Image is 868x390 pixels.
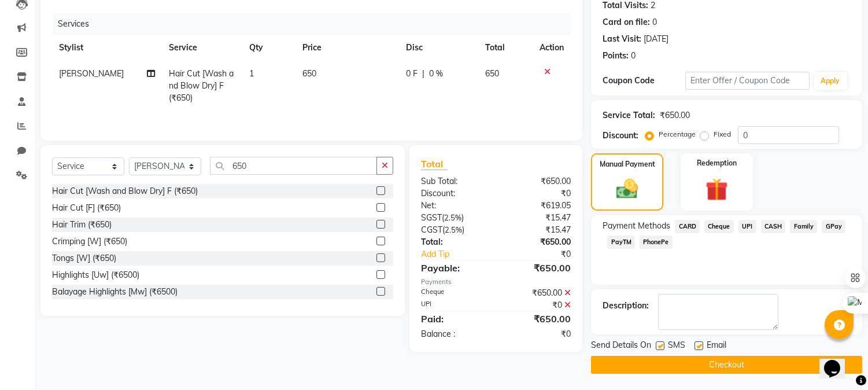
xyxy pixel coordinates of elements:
[412,212,496,224] div: ( )
[496,261,580,275] div: ₹650.00
[496,187,580,200] div: ₹0
[444,213,461,222] span: 2.5%
[496,287,580,299] div: ₹650.00
[421,158,448,170] span: Total
[52,286,178,298] div: Balayage Highlights [Mw] (₹6500)
[52,236,127,248] div: Crimping [W] (₹650)
[685,72,809,90] input: Enter Offer / Coupon Code
[822,220,845,233] span: GPay
[707,339,726,354] span: Email
[53,13,579,35] div: Services
[421,212,442,223] span: SGST
[52,202,121,214] div: Hair Cut [F] (₹650)
[699,175,735,204] img: _gift.svg
[496,200,580,212] div: ₹619.05
[603,16,650,28] div: Card on file:
[603,33,641,45] div: Last Visit:
[412,312,496,326] div: Paid:
[169,68,234,103] span: Hair Cut [Wash and Blow Dry] F (₹650)
[17,15,62,25] a: Back to Top
[412,224,496,236] div: ( )
[603,130,638,142] div: Discount:
[496,236,580,248] div: ₹650.00
[486,68,500,79] span: 650
[412,175,496,187] div: Sub Total:
[421,277,571,287] div: Payments
[603,300,649,312] div: Description:
[412,187,496,200] div: Discount:
[738,220,756,233] span: UPI
[412,248,510,260] a: Add Tip
[242,35,296,61] th: Qty
[479,35,533,61] th: Total
[14,80,32,90] span: 16 px
[421,225,442,235] span: CGST
[429,68,443,80] span: 0 %
[790,220,817,233] span: Family
[675,220,700,233] span: CARD
[52,219,112,231] div: Hair Trim (₹650)
[603,50,629,62] div: Points:
[610,176,644,201] img: _cash.svg
[412,328,496,340] div: Balance :
[52,35,162,61] th: Stylist
[59,68,124,79] span: [PERSON_NAME]
[631,50,636,62] div: 0
[445,225,462,234] span: 2.5%
[640,236,673,249] span: PhonePe
[496,299,580,311] div: ₹0
[591,356,862,374] button: Checkout
[5,5,169,15] div: Outline
[412,287,496,299] div: Cheque
[399,35,478,61] th: Disc
[644,33,668,45] div: [DATE]
[412,200,496,212] div: Net:
[162,35,243,61] th: Service
[496,312,580,326] div: ₹650.00
[761,220,786,233] span: CASH
[591,339,651,354] span: Send Details On
[704,220,734,233] span: Cheque
[607,236,635,249] span: PayTM
[412,236,496,248] div: Total:
[814,72,847,90] button: Apply
[52,252,116,264] div: Tongs [W] (₹650)
[510,248,580,260] div: ₹0
[5,70,40,80] label: Font Size
[249,68,254,79] span: 1
[412,261,496,275] div: Payable:
[819,344,856,378] iframe: chat widget
[660,109,690,122] div: ₹650.00
[422,68,424,80] span: |
[496,175,580,187] div: ₹650.00
[210,157,377,175] input: Search or Scan
[496,224,580,236] div: ₹15.47
[496,328,580,340] div: ₹0
[603,109,655,122] div: Service Total:
[296,35,399,61] th: Price
[603,75,685,87] div: Coupon Code
[5,36,169,49] h3: Style
[603,220,670,232] span: Payment Methods
[600,159,655,170] label: Manual Payment
[652,16,657,28] div: 0
[52,269,139,281] div: Highlights [Uw] (₹6500)
[412,299,496,311] div: UPI
[302,68,316,79] span: 650
[406,68,418,80] span: 0 F
[659,129,696,139] label: Percentage
[52,185,198,197] div: Hair Cut [Wash and Blow Dry] F (₹650)
[697,158,737,168] label: Redemption
[714,129,731,139] label: Fixed
[496,212,580,224] div: ₹15.47
[533,35,571,61] th: Action
[668,339,685,354] span: SMS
